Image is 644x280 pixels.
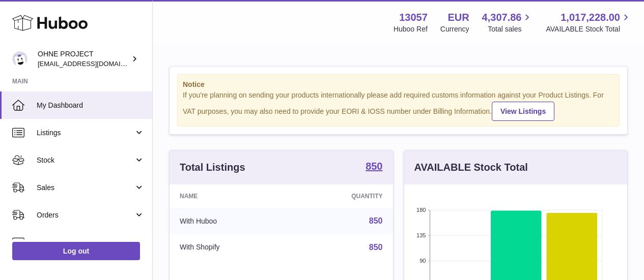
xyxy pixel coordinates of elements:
[12,242,140,260] a: Log out
[414,161,528,174] h3: AVAILABLE Stock Total
[369,243,383,252] a: 850
[170,234,290,261] td: With Shopify
[440,24,469,34] div: Currency
[482,11,522,24] span: 4,307.86
[37,183,134,193] span: Sales
[369,216,383,225] a: 850
[419,258,426,264] text: 90
[37,210,134,220] span: Orders
[399,11,428,24] strong: 13057
[416,232,426,238] text: 135
[546,11,632,34] a: 1,017,228.00 AVAILABLE Stock Total
[416,207,426,213] text: 180
[183,90,614,121] div: If you're planning on sending your products internationally please add required customs informati...
[37,101,145,110] span: My Dashboard
[290,184,393,208] th: Quantity
[38,59,150,68] span: [EMAIL_ADDRESS][DOMAIN_NAME]
[37,238,145,247] span: Usage
[366,161,382,173] a: 850
[561,11,620,24] span: 1,017,228.00
[366,161,382,171] strong: 850
[492,102,554,121] a: View Listings
[546,24,632,34] span: AVAILABLE Stock Total
[170,208,290,234] td: With Huboo
[183,80,614,89] strong: Notice
[12,51,27,67] img: internalAdmin-13057@internal.huboo.com
[447,11,469,24] strong: EUR
[394,24,428,34] div: Huboo Ref
[482,11,534,34] a: 4,307.86 Total sales
[38,49,129,69] div: OHNE PROJECT
[488,24,533,34] span: Total sales
[170,184,290,208] th: Name
[180,161,245,174] h3: Total Listings
[37,155,134,165] span: Stock
[37,128,134,138] span: Listings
